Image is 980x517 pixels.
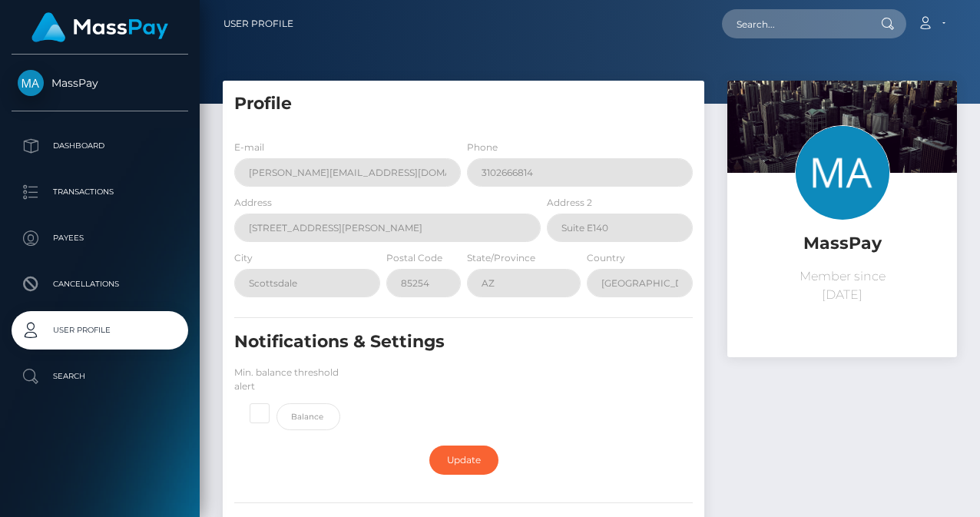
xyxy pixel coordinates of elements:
[12,357,188,396] a: Search
[722,9,866,38] input: Search...
[234,92,693,116] h5: Profile
[12,265,188,303] a: Cancellations
[31,12,168,42] img: MassPay Logo
[234,196,272,210] label: Address
[386,251,442,265] label: Postal Code
[12,76,188,90] span: MassPay
[467,251,535,265] label: State/Province
[467,141,498,154] label: Phone
[234,141,264,154] label: E-mail
[18,134,182,157] p: Dashboard
[727,81,957,234] img: ...
[18,227,182,250] p: Payees
[234,366,340,393] label: Min. balance threshold alert
[223,8,293,40] a: User Profile
[12,127,188,165] a: Dashboard
[18,319,182,342] p: User Profile
[12,219,188,257] a: Payees
[18,70,44,96] img: MassPay
[18,365,182,388] p: Search
[12,311,188,350] a: User Profile
[234,251,253,265] label: City
[234,330,621,354] h5: Notifications & Settings
[587,251,625,265] label: Country
[739,232,945,256] h5: MassPay
[739,267,945,304] p: Member since [DATE]
[18,273,182,296] p: Cancellations
[547,196,592,210] label: Address 2
[12,173,188,211] a: Transactions
[429,446,498,475] a: Update
[18,181,182,204] p: Transactions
